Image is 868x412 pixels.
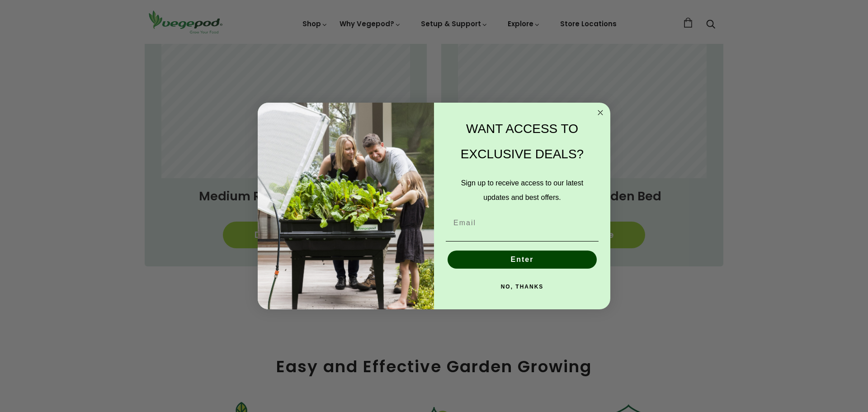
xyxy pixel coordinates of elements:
button: NO, THANKS [446,278,599,296]
button: Enter [448,251,597,269]
button: Close dialog [595,107,606,118]
span: Sign up to receive access to our latest updates and best offers. [461,179,583,201]
span: WANT ACCESS TO EXCLUSIVE DEALS? [461,122,584,161]
img: e9d03583-1bb1-490f-ad29-36751b3212ff.jpeg [258,103,434,309]
input: Email [446,214,599,232]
